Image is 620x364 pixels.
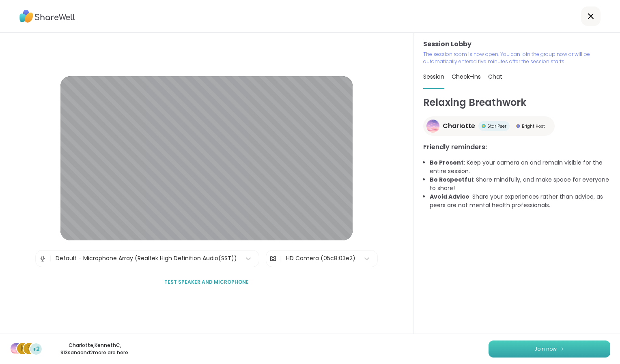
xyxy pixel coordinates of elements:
li: : Share mindfully, and make space for everyone to share! [430,176,610,193]
img: Microphone [39,251,46,267]
b: Avoid Advice [430,193,469,201]
button: Join now [489,340,610,358]
li: : Keep your camera on and remain visible for the entire session. [430,158,610,176]
h3: Friendly reminders: [423,142,610,152]
img: CharIotte [426,120,439,133]
span: K [21,343,25,354]
span: CharIotte [443,121,475,131]
span: | [50,251,52,267]
img: Star Peer [482,124,486,128]
span: Join now [534,345,557,353]
h1: Relaxing Breathwork [423,95,610,110]
span: | [280,251,282,267]
a: CharIotteCharIotteStar PeerStar PeerBright HostBright Host [423,116,555,136]
span: Check-ins [452,73,481,81]
b: Be Present [430,158,464,167]
p: CharIotte , KennethC , S13sana and 2 more are here. [50,342,140,356]
b: Be Respectful [430,176,473,184]
li: : Share your experiences rather than advice, as peers are not mental health professionals. [430,193,610,210]
img: ShareWell Logo [19,7,75,26]
h3: Session Lobby [423,39,610,49]
span: Test speaker and microphone [164,278,249,286]
div: Default - Microphone Array (Realtek High Definition Audio(SST)) [56,254,237,263]
span: Star Peer [487,123,506,129]
img: Camera [269,251,277,267]
img: ShareWell Logomark [560,347,565,351]
p: The session room is now open. You can join the group now or will be automatically entered five mi... [423,51,610,65]
span: Session [423,73,444,81]
div: HD Camera (05c8:03e2) [286,254,355,263]
span: S [27,343,31,354]
span: +2 [32,345,40,353]
img: Bright Host [516,124,520,128]
img: CharIotte [11,343,22,354]
button: Test speaker and microphone [161,274,252,291]
span: Chat [488,73,502,81]
span: Bright Host [522,123,545,129]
